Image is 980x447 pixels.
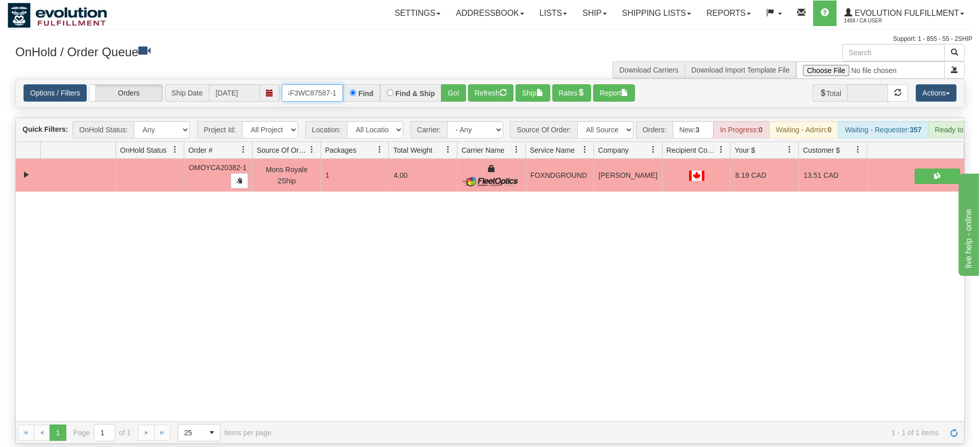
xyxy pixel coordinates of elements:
[837,1,972,26] a: Evolution Fulfillment 1488 / CA User
[713,141,730,158] a: Recipient Country filter column settings
[188,145,212,155] span: Order #
[799,159,867,192] td: 13.51 CAD
[944,44,965,61] button: Search
[758,126,763,134] strong: 0
[530,145,575,155] span: Service Name
[526,159,594,192] td: FOXNDGROUND
[16,118,964,142] div: grid toolbar
[946,425,962,441] a: Refresh
[508,141,525,158] a: Carrier Name filter column settings
[22,124,68,134] label: Quick Filters:
[8,3,107,28] img: logo1488.jpg
[516,84,550,102] button: Ship
[166,141,184,158] a: OnHold Status filter column settings
[189,163,247,172] span: OMOYCA20382-1
[636,121,673,138] span: Orders:
[94,425,115,441] input: Page 1
[8,35,972,43] div: Support: 1 - 855 - 55 - 2SHIP
[325,145,356,155] span: Packages
[89,85,162,101] label: Orders
[8,6,94,18] div: live help - online
[303,141,321,158] a: Source Of Order filter column settings
[576,141,594,158] a: Service Name filter column settings
[73,424,131,441] span: Page of 1
[827,126,831,134] strong: 0
[838,121,928,138] div: Waiting - Requester:
[691,66,790,74] a: Download Import Template File
[673,121,714,138] div: New:
[448,1,532,26] a: Addressbook
[184,428,198,438] span: 25
[393,145,432,155] span: Total Weight
[231,173,248,189] button: Copy to clipboard
[699,1,758,26] a: Reports
[844,16,921,26] span: 1488 / CA User
[769,121,838,138] div: Waiting - Admin:
[667,145,718,155] span: Recipient Country
[387,1,448,26] a: Settings
[598,145,629,155] span: Company
[593,84,635,102] button: Report
[645,141,662,158] a: Company filter column settings
[916,84,957,102] button: Actions
[957,171,979,275] iframe: chat widget
[235,141,252,158] a: Order # filter column settings
[120,145,166,155] span: OnHold Status
[204,425,220,441] span: select
[15,44,482,59] h3: OnHold / Order Queue
[178,424,220,441] span: Page sizes drop down
[803,145,840,155] span: Customer $
[510,121,577,138] span: Source Of Order:
[72,121,134,138] span: OnHold Status:
[575,1,614,26] a: Ship
[282,84,343,102] input: Order #
[615,1,699,26] a: Shipping lists
[468,84,513,102] button: Refresh
[910,126,921,134] strong: 357
[286,429,939,437] span: 1 - 1 of 1 items
[781,141,798,158] a: Your $ filter column settings
[915,169,960,184] button: Shipping Documents
[696,126,700,134] strong: 3
[842,44,945,61] input: Search
[396,90,435,97] label: Find & Ship
[532,1,575,26] a: Lists
[714,121,769,138] div: In Progress:
[552,84,592,102] button: Rates
[325,171,329,179] span: 1
[594,159,662,192] td: [PERSON_NAME]
[394,171,407,179] span: 4.00
[813,84,848,102] span: Total
[371,141,388,158] a: Packages filter column settings
[852,9,959,17] span: Evolution Fulfillment
[730,159,799,192] td: 8.19 CAD
[178,424,272,441] span: items per page
[257,145,308,155] span: Source Of Order
[734,145,755,155] span: Your $
[23,84,87,102] a: Options / Filters
[197,121,242,138] span: Project Id:
[689,171,704,181] img: CA
[796,61,945,79] input: Import
[619,66,678,74] a: Download Carriers
[305,121,347,138] span: Location:
[462,176,521,186] img: FleetOptics Inc.
[849,141,867,158] a: Customer $ filter column settings
[461,145,504,155] span: Carrier Name
[439,141,457,158] a: Total Weight filter column settings
[410,121,447,138] span: Carrier:
[257,164,316,187] div: Mons Royale 2Ship
[50,425,66,441] span: Page 1
[358,90,374,97] label: Find
[441,84,466,102] button: Go!
[20,169,33,181] a: Collapse
[165,84,209,102] span: Ship Date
